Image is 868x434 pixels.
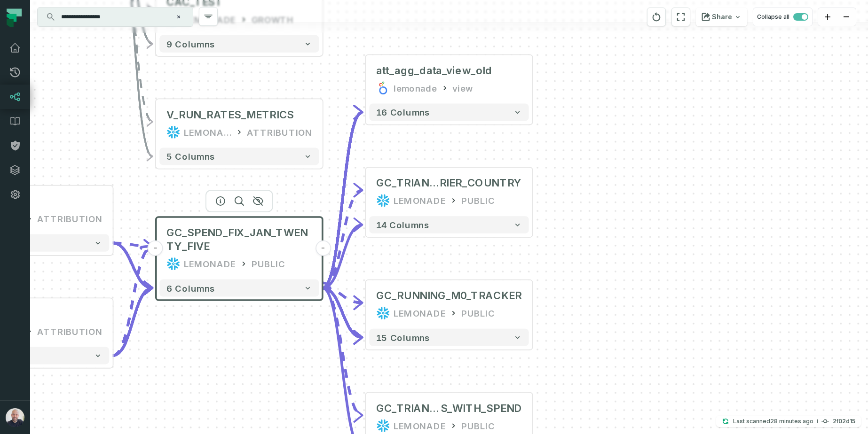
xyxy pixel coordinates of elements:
[37,212,102,225] div: ATTRIBUTION
[394,194,446,207] div: LEMONADE
[376,402,440,415] span: GC_TRIANGLES_THRESHOLDS_SPLIT
[461,306,495,320] div: PUBLIC
[441,402,522,415] span: S_WITH_SPEND
[113,243,153,246] g: Edge from 82e8040b5ba09b061499a2943564ac6f to 5cee08c15ead050c75f3892eb4e693d9
[323,112,363,288] g: Edge from 5cee08c15ead050c75f3892eb4e693d9 to f7e76a2e60e52b026278c78d81904ccd
[394,306,446,320] div: LEMONADE
[247,125,312,139] div: ATTRIBUTION
[166,151,215,162] span: 5 columns
[376,220,429,230] span: 14 columns
[696,8,747,26] button: Share
[113,288,153,356] g: Edge from 15e6206a48b4ef08680986bfeca7ca41 to 5cee08c15ead050c75f3892eb4e693d9
[376,107,430,117] span: 16 columns
[252,257,285,271] div: PUBLIC
[148,240,163,256] button: -
[174,12,183,22] button: Clear search query
[452,81,472,95] div: view
[394,419,446,433] div: LEMONADE
[315,240,331,256] button: -
[166,108,294,122] div: V_RUN_RATES_METRICS
[394,81,437,95] div: lemonade
[184,125,232,139] div: LEMONADE
[753,8,813,26] button: Collapse all
[166,39,215,49] span: 9 columns
[770,418,813,425] relative-time: Sep 29, 2025, 4:18 PM GMT+3
[323,288,363,337] g: Edge from 5cee08c15ead050c75f3892eb4e693d9 to 4685c86d20f951008e79a8833c223b68
[166,225,312,253] span: GC_SPEND_FIX_JAN_TWENTY_FIVE
[37,325,102,338] div: ATTRIBUTION
[6,408,24,427] img: avatar of Daniel Ochoa Bimblich
[166,283,215,293] span: 6 columns
[716,416,861,427] button: Last scanned[DATE] 4:18:15 PM2f02d15
[440,176,522,190] span: RIER_COUNTRY
[733,417,813,426] p: Last scanned
[376,402,522,415] div: GC_TRIANGLES_THRESHOLDS_SPLITS_WITH_SPEND
[323,190,363,288] g: Edge from 5cee08c15ead050c75f3892eb4e693d9 to 698375d65f74462146913e5b71c3d901
[113,243,153,288] g: Edge from 82e8040b5ba09b061499a2943564ac6f to 5cee08c15ead050c75f3892eb4e693d9
[818,8,837,26] button: zoom in
[323,225,363,288] g: Edge from 5cee08c15ead050c75f3892eb4e693d9 to 698375d65f74462146913e5b71c3d901
[323,288,363,302] g: Edge from 5cee08c15ead050c75f3892eb4e693d9 to 4685c86d20f951008e79a8833c223b68
[376,332,430,342] span: 15 columns
[837,8,856,26] button: zoom out
[376,176,440,190] span: GC_TRIANGLES_THRESHOLDS_SPLITS_WITH_SPEND_CAR
[461,419,495,433] div: PUBLIC
[184,257,236,271] div: LEMONADE
[461,194,495,207] div: PUBLIC
[376,289,522,302] div: GC_RUNNING_M0_TRACKER
[833,418,855,424] h4: 2f02d15
[376,176,522,190] div: GC_TRIANGLES_THRESHOLDS_SPLITS_WITH_SPEND_CARRIER_COUNTRY
[376,64,492,77] div: att_agg_data_view_old
[323,288,363,415] g: Edge from 5cee08c15ead050c75f3892eb4e693d9 to 9b5697e18a2cfab10c3b4a46822895ac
